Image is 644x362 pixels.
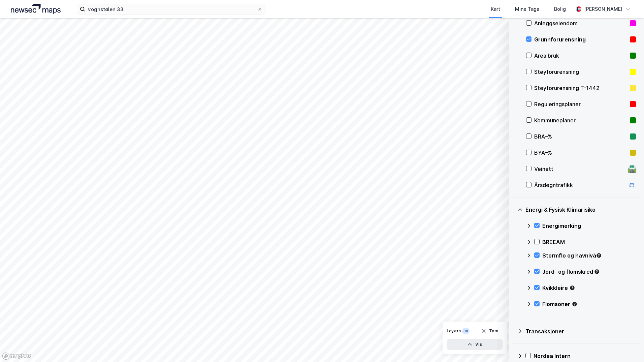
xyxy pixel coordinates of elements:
[534,52,627,60] div: Arealbruk
[534,132,627,141] div: BRA–%
[542,222,636,230] div: Energimerking
[447,339,503,350] button: Vis
[572,301,578,307] div: Tooltip anchor
[534,149,627,157] div: BYA–%
[534,35,627,43] div: Grunnforurensning
[477,326,503,336] button: Tøm
[542,251,636,260] div: Stormflo og havnivå
[525,327,636,335] div: Transaksjoner
[594,269,600,275] div: Tooltip anchor
[534,352,636,360] div: Nordea Intern
[447,328,461,334] div: Layers
[534,84,627,92] div: Støyforurensning T-1442
[11,4,61,14] img: logo.a4113a55bc3d86da70a041830d287a7e.svg
[534,100,627,108] div: Reguleringsplaner
[584,5,622,13] div: [PERSON_NAME]
[554,5,566,13] div: Bolig
[85,4,257,14] input: Søk på adresse, matrikkel, gårdeiere, leietakere eller personer
[542,268,636,276] div: Jord- og flomskred
[596,252,602,259] div: Tooltip anchor
[2,352,32,360] a: Mapbox homepage
[534,165,625,173] div: Veinett
[534,68,627,76] div: Støyforurensning
[534,181,625,189] div: Årsdøgntrafikk
[525,206,636,214] div: Energi & Fysisk Klimarisiko
[610,330,644,362] iframe: Chat Widget
[491,5,500,13] div: Kart
[534,19,627,27] div: Anleggseiendom
[542,300,636,308] div: Flomsoner
[627,164,637,173] div: 🛣️
[542,284,636,292] div: Kvikkleire
[515,5,539,13] div: Mine Tags
[542,238,636,246] div: BREEAM
[569,285,575,291] div: Tooltip anchor
[462,328,470,334] div: 38
[534,116,627,124] div: Kommuneplaner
